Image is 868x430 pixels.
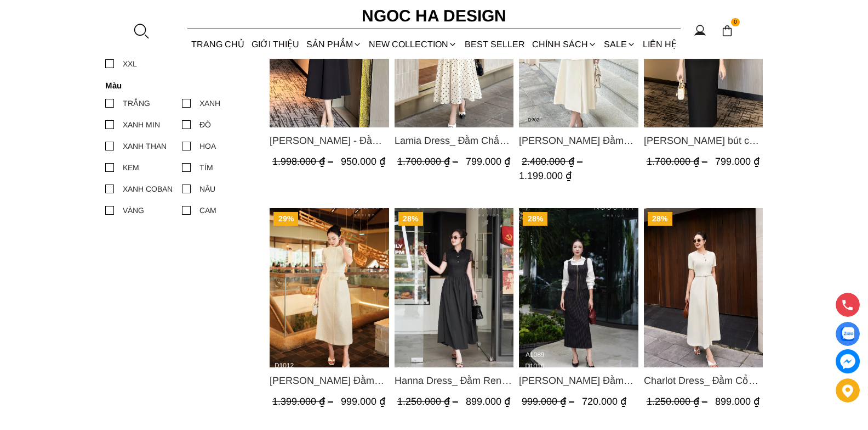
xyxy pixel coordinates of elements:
a: SALE [601,30,639,59]
span: 799.000 ₫ [466,156,510,167]
a: Display image [836,322,860,346]
a: GIỚI THIỆU [248,30,302,59]
div: Chính sách [528,30,600,59]
span: 1.700.000 ₫ [397,156,461,167]
img: Hanna Dress_ Đầm Ren Mix Vải Thô Màu Đen D1011 [395,208,514,367]
span: 1.700.000 ₫ [647,156,710,167]
span: Lamia Dress_ Đầm Chấm Bi Cổ Vest Màu Kem D1003 [395,133,514,148]
a: TRANG CHỦ [187,30,248,59]
div: CAM [199,204,216,216]
img: Charlot Dress_ Đầm Cổ Tròn Xếp Ly Giữa Kèm Đai Màu Kem D1009 [644,208,763,367]
a: Link to Charlot Dress_ Đầm Cổ Tròn Xếp Ly Giữa Kèm Đai Màu Kem D1009 [644,373,763,388]
span: Charlot Dress_ Đầm Cổ Tròn Xếp Ly Giữa Kèm Đai Màu Kem D1009 [644,373,763,388]
span: 1.250.000 ₫ [647,396,710,407]
a: Link to Catherine Dress_ Đầm Ren Đính Hoa Túi Màu Kem D1012 [270,373,389,388]
div: ĐỎ [199,119,211,131]
a: NEW COLLECTION [366,30,461,59]
span: Hanna Dress_ Đầm Ren Mix Vải Thô Màu Đen D1011 [395,373,514,388]
a: BEST SELLER [461,30,528,59]
span: [PERSON_NAME] - Đầm Vest Dáng Xòe Kèm Đai D713 [270,133,389,148]
span: [PERSON_NAME] Đầm Cổ Vest Cài Hoa Tùng May Gân Nổi Kèm Đai Màu Bee D952 [519,133,638,148]
span: 999.000 ₫ [522,396,577,407]
a: Product image - Mary Dress_ Đầm Kẻ Sọc Sát Nách Khóa Đồng D1010 [519,208,638,367]
img: Display image [841,327,854,341]
div: XANH [199,97,220,109]
a: Product image - Catherine Dress_ Đầm Ren Đính Hoa Túi Màu Kem D1012 [270,208,389,367]
div: HOA [199,140,216,152]
div: TRẮNG [123,97,150,109]
span: 1.199.000 ₫ [519,170,572,181]
a: Ngoc Ha Design [352,3,516,29]
div: SẢN PHẨM [303,30,366,59]
span: [PERSON_NAME] bút chì ,tay nụ hồng ,bồng đầu tay màu đen D727 [644,133,763,148]
a: Product image - Hanna Dress_ Đầm Ren Mix Vải Thô Màu Đen D1011 [395,208,514,367]
img: Mary Dress_ Đầm Kẻ Sọc Sát Nách Khóa Đồng D1010 [519,208,638,367]
div: XXL [123,58,137,70]
span: 1.399.000 ₫ [272,396,336,407]
span: 720.000 ₫ [582,396,626,407]
span: 2.400.000 ₫ [522,156,585,167]
div: VÀNG [123,204,144,216]
span: 799.000 ₫ [715,156,759,167]
span: 950.000 ₫ [341,156,385,167]
div: XANH COBAN [123,183,173,195]
a: Link to Lamia Dress_ Đầm Chấm Bi Cổ Vest Màu Kem D1003 [395,133,514,148]
div: NÂU [199,183,215,195]
span: 899.000 ₫ [715,396,759,407]
span: 899.000 ₫ [466,396,510,407]
span: 999.000 ₫ [341,396,385,407]
span: 1.998.000 ₫ [272,156,336,167]
span: [PERSON_NAME] Đầm Ren Đính Hoa Túi Màu Kem D1012 [270,373,389,388]
a: messenger [836,349,860,373]
a: Link to Mary Dress_ Đầm Kẻ Sọc Sát Nách Khóa Đồng D1010 [519,373,638,388]
a: LIÊN HỆ [639,30,681,59]
div: XANH THAN [123,140,167,152]
a: Link to Irene Dress - Đầm Vest Dáng Xòe Kèm Đai D713 [270,133,389,148]
img: Catherine Dress_ Đầm Ren Đính Hoa Túi Màu Kem D1012 [270,208,389,367]
div: XANH MIN [123,119,160,131]
span: [PERSON_NAME] Đầm Kẻ Sọc Sát Nách Khóa Đồng D1010 [519,373,638,388]
div: TÍM [199,161,213,174]
span: 0 [731,18,740,27]
a: Link to Hanna Dress_ Đầm Ren Mix Vải Thô Màu Đen D1011 [395,373,514,388]
h4: Màu [105,81,252,90]
a: Link to Louisa Dress_ Đầm Cổ Vest Cài Hoa Tùng May Gân Nổi Kèm Đai Màu Bee D952 [519,133,638,148]
a: Product image - Charlot Dress_ Đầm Cổ Tròn Xếp Ly Giữa Kèm Đai Màu Kem D1009 [644,208,763,367]
img: img-CART-ICON-ksit0nf1 [721,25,733,37]
div: KEM [123,161,139,174]
a: Link to Alice Dress_Đầm bút chì ,tay nụ hồng ,bồng đầu tay màu đen D727 [644,133,763,148]
span: 1.250.000 ₫ [397,396,461,407]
